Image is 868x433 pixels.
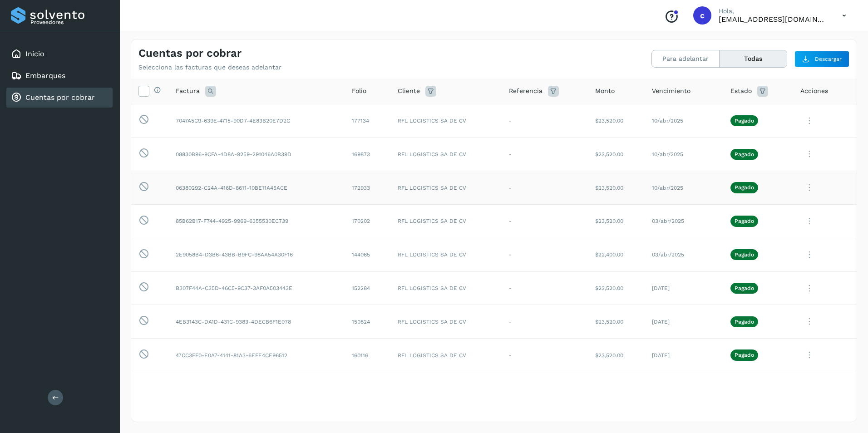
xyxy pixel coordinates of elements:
span: Factura [176,86,200,96]
td: $23,520.00 [588,305,645,339]
span: Monto [595,86,615,96]
td: $22,400.00 [588,238,645,271]
td: RFL LOGISTICS SA DE CV [390,339,502,372]
span: Estado [730,86,752,96]
td: 03/abr/2025 [645,238,723,271]
td: RFL LOGISTICS SA DE CV [390,171,502,205]
p: Selecciona las facturas que deseas adelantar [138,64,281,71]
span: Referencia [509,86,542,96]
span: Vencimiento [652,86,690,96]
a: Cuentas por cobrar [25,93,95,102]
p: Pagado [735,352,754,358]
span: Descargar [815,55,842,63]
button: Todas [720,50,787,67]
td: [DATE] [645,271,723,305]
td: RFL LOGISTICS SA DE CV [390,238,502,271]
a: Inicio [25,49,44,58]
td: RFL LOGISTICS SA DE CV [390,204,502,238]
td: - [502,138,588,171]
td: 170202 [345,204,391,238]
p: Pagado [735,319,754,325]
div: Embarques [6,66,113,86]
p: clarisa_flores@fragua.com.mx [719,15,828,24]
td: 144065 [345,238,391,271]
td: 169873 [345,138,391,171]
td: 2E9058B4-D3B6-43BB-B9FC-98AA54A30F16 [168,238,345,271]
button: Para adelantar [652,50,720,67]
td: [DATE] [645,305,723,339]
td: $23,520.00 [588,138,645,171]
div: Inicio [6,44,113,64]
td: - [502,104,588,138]
td: 03/abr/2025 [645,204,723,238]
p: Hola, [719,7,828,15]
td: $23,520.00 [588,104,645,138]
td: 172933 [345,171,391,205]
td: RFL LOGISTICS SA DE CV [390,138,502,171]
td: 150824 [345,305,391,339]
td: - [502,305,588,339]
p: Pagado [735,118,754,124]
td: 10/abr/2025 [645,138,723,171]
p: Pagado [735,151,754,157]
td: 85B62B17-F744-4925-9969-6355530EC739 [168,204,345,238]
td: 10/abr/2025 [645,171,723,205]
td: 160116 [345,339,391,372]
td: B307F44A-C35D-46C5-9C37-3AF0A503443E [168,271,345,305]
p: Pagado [735,218,754,224]
td: 06380292-C24A-416D-8611-10BE11A45ACE [168,171,345,205]
td: RFL LOGISTICS SA DE CV [390,271,502,305]
div: Cuentas por cobrar [6,88,113,108]
td: - [502,339,588,372]
td: 47CC3FF0-E0A7-4141-81A3-6EFE4CE96512 [168,339,345,372]
td: 152284 [345,271,391,305]
td: 7047A5C9-639E-4715-90D7-4E83B20E7D2C [168,104,345,138]
td: 4EB3143C-DA1D-431C-9383-4DECB6F1E078 [168,305,345,339]
span: Acciones [800,86,828,96]
td: - [502,171,588,205]
td: - [502,204,588,238]
td: 10/abr/2025 [645,104,723,138]
td: $23,520.00 [588,204,645,238]
a: Embarques [25,71,65,80]
td: 08830B96-9CFA-4D8A-9259-291046A0B39D [168,138,345,171]
p: Proveedores [30,19,109,25]
span: Cliente [398,86,420,96]
p: Pagado [735,251,754,258]
td: 177134 [345,104,391,138]
td: - [502,238,588,271]
td: $23,520.00 [588,271,645,305]
td: [DATE] [645,339,723,372]
button: Descargar [794,51,849,67]
td: RFL LOGISTICS SA DE CV [390,104,502,138]
h4: Cuentas por cobrar [138,47,242,60]
td: $23,520.00 [588,339,645,372]
td: - [502,271,588,305]
td: $23,520.00 [588,171,645,205]
p: Pagado [735,285,754,291]
p: Pagado [735,184,754,191]
span: Folio [352,86,366,96]
td: RFL LOGISTICS SA DE CV [390,305,502,339]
